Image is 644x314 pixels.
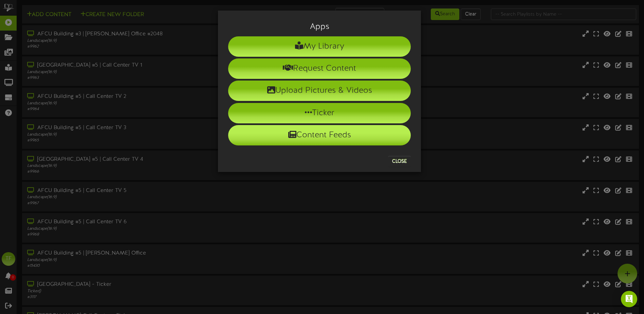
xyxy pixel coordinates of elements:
div: Open Intercom Messenger [621,291,637,307]
li: My Library [228,36,411,57]
h3: Apps [228,22,411,31]
button: Close [388,156,411,167]
li: Request Content [228,58,411,79]
li: Upload Pictures & Videos [228,81,411,101]
li: Ticker [228,103,411,123]
li: Content Feeds [228,125,411,145]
